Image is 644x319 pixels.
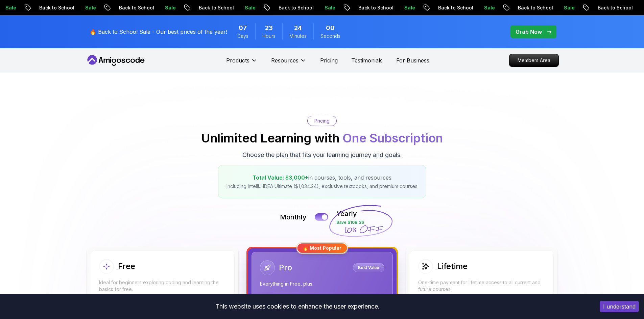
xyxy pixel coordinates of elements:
[437,261,468,272] h2: Lifetime
[90,28,227,36] p: 🔥 Back to School Sale - Our best prices of the year!
[226,174,418,182] p: in courses, tools, and resources
[201,131,443,145] h2: Unlimited Learning with
[320,56,338,64] a: Pricing
[507,4,553,11] p: Back to School
[354,264,383,271] p: Best Value
[313,4,335,11] p: Sale
[320,33,340,39] span: Seconds
[28,4,74,11] p: Back to School
[294,23,302,33] span: 24 Minutes
[226,183,418,190] p: Including IntelliJ IDEA Ultimate ($1,034.24), exclusive textbooks, and premium courses
[239,23,247,33] span: 7 Days
[553,4,574,11] p: Sale
[108,4,154,11] p: Back to School
[253,174,308,181] span: Total Value: $3,000+
[265,23,273,33] span: 23 Hours
[99,279,226,293] p: Ideal for beginners exploring coding and learning the basics for free.
[260,281,384,287] p: Everything in Free, plus
[154,4,175,11] p: Sale
[280,212,307,222] p: Monthly
[271,56,307,70] button: Resources
[314,117,330,124] p: Pricing
[226,56,249,64] p: Products
[396,56,429,64] a: For Business
[289,33,307,39] span: Minutes
[326,23,335,33] span: 0 Seconds
[74,4,96,11] p: Sale
[347,4,393,11] p: Back to School
[279,262,292,273] h2: Pro
[5,299,590,314] div: This website uses cookies to enhance the user experience.
[509,54,559,67] a: Members Area
[118,261,135,272] h2: Free
[600,301,639,312] button: Accept cookies
[351,56,383,64] a: Testimonials
[418,279,545,293] p: One-time payment for lifetime access to all current and future courses.
[271,56,299,64] p: Resources
[234,4,255,11] p: Sale
[427,4,473,11] p: Back to School
[393,4,415,11] p: Sale
[226,56,258,70] button: Products
[262,33,276,39] span: Hours
[188,4,234,11] p: Back to School
[509,54,558,67] p: Members Area
[342,131,443,145] span: One Subscription
[237,33,248,39] span: Days
[267,4,313,11] p: Back to School
[473,4,495,11] p: Sale
[516,28,542,36] p: Grab Now
[587,4,633,11] p: Back to School
[242,150,402,160] p: Choose the plan that fits your learning journey and goals.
